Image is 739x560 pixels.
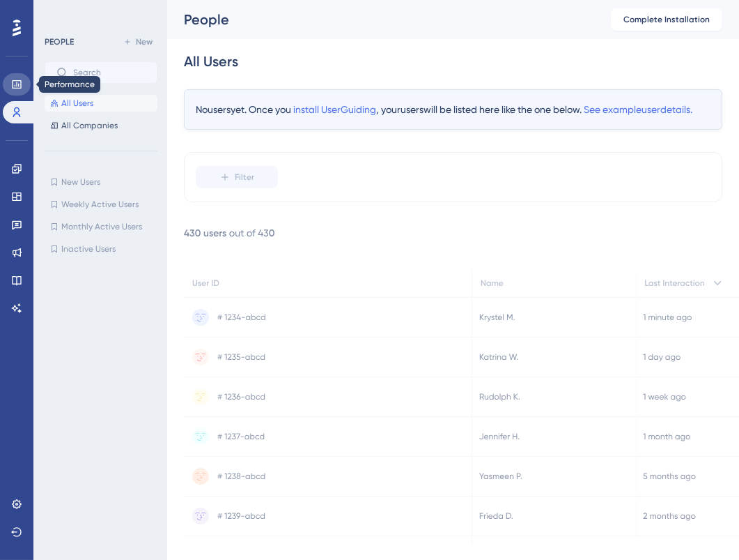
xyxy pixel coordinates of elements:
[61,199,139,210] span: Weekly Active Users
[184,10,576,29] div: People
[184,89,722,130] div: No users yet. Once you , your users will be listed here like the one below.
[61,98,93,109] span: All Users
[196,166,278,188] button: Filter
[61,221,142,232] span: Monthly Active Users
[136,36,153,47] span: New
[235,172,254,183] span: Filter
[45,174,157,190] button: New Users
[61,176,100,188] span: New Users
[61,243,116,255] span: Inactive Users
[73,68,146,77] input: Search
[45,196,157,213] button: Weekly Active Users
[45,218,157,235] button: Monthly Active Users
[184,52,238,71] div: All Users
[584,104,692,115] span: See example user details.
[45,117,157,134] button: All Companies
[623,14,710,25] span: Complete Installation
[45,241,157,257] button: Inactive Users
[61,120,118,131] span: All Companies
[118,33,157,50] button: New
[45,95,157,112] button: All Users
[611,8,722,31] button: Complete Installation
[293,104,376,115] span: install UserGuiding
[45,36,74,47] div: PEOPLE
